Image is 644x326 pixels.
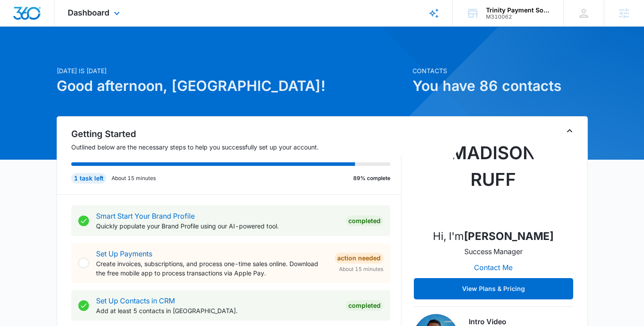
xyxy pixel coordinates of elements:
a: Set Up Payments [96,249,152,258]
p: [DATE] is [DATE] [57,66,407,75]
p: Contacts [413,66,588,75]
div: v 4.0.25 [25,14,43,21]
a: Smart Start Your Brand Profile [96,212,195,220]
span: About 15 minutes [339,265,383,273]
div: Domain: [DOMAIN_NAME] [23,23,97,30]
span: Dashboard [68,8,109,17]
button: View Plans & Pricing [414,278,573,299]
p: Quickly populate your Brand Profile using our AI-powered tool. [96,221,339,231]
p: Hi, I'm [433,228,554,244]
h1: Good afternoon, [GEOGRAPHIC_DATA]! [57,75,407,97]
div: account id [486,14,551,20]
p: Success Manager [464,246,523,257]
button: Contact Me [465,257,521,278]
p: Outlined below are the necessary steps to help you successfully set up your account. [71,142,401,152]
p: About 15 minutes [112,174,156,182]
div: 1 task left [71,173,106,184]
div: Completed [346,216,383,226]
div: Domain Overview [34,52,79,58]
div: Keywords by Traffic [98,52,149,58]
p: Create invoices, subscriptions, and process one-time sales online. Download the free mobile app t... [96,259,328,278]
img: website_grey.svg [14,23,21,30]
div: Completed [346,300,383,311]
h2: Getting Started [71,127,401,141]
img: tab_keywords_by_traffic_grey.svg [88,51,95,59]
p: Add at least 5 contacts in [GEOGRAPHIC_DATA]. [96,306,339,315]
div: Action Needed [335,253,383,263]
img: logo_orange.svg [14,14,21,21]
div: account name [486,7,551,14]
strong: [PERSON_NAME] [464,230,554,243]
h1: You have 86 contacts [413,75,588,97]
img: Madison Ruff [449,133,538,221]
button: Toggle Collapse [564,126,575,136]
a: Set Up Contacts in CRM [96,296,175,305]
img: tab_domain_overview_orange.svg [24,51,31,59]
p: 89% complete [353,174,390,182]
